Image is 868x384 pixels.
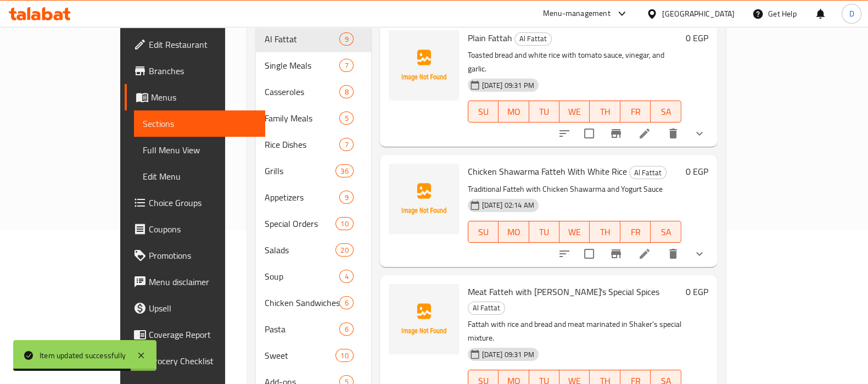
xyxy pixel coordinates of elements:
[40,349,126,361] div: Item updated successfully
[256,105,371,131] div: Family Meals5
[693,127,706,140] svg: Show Choices
[660,241,686,267] button: delete
[265,217,336,230] span: Special Orders
[590,221,620,243] button: TH
[143,117,256,130] span: Sections
[564,224,585,240] span: WE
[143,170,256,183] span: Edit Menu
[125,242,265,269] a: Promotions
[125,348,265,374] a: Grocery Checklist
[134,137,265,163] a: Full Menu View
[149,302,256,315] span: Upsell
[468,182,681,196] p: Traditional Fatteh with Chicken Shawarma and Yogurt Sauce
[336,245,352,255] span: 20
[339,296,353,309] div: items
[468,221,499,243] button: SU
[256,342,371,369] div: Sweet10
[265,296,340,309] div: Chicken Sandwiches
[630,166,666,179] span: Al Fattat
[499,101,529,123] button: MO
[638,127,651,140] a: Edit menu item
[149,328,256,341] span: Coverage Report
[125,84,265,110] a: Menus
[594,224,615,240] span: TH
[265,138,340,151] span: Rice Dishes
[468,283,659,300] span: Meat Fatteh with [PERSON_NAME]'s Special Spices
[335,243,353,257] div: items
[339,322,353,336] div: items
[265,349,336,362] span: Sweet
[149,222,256,236] span: Coupons
[335,164,353,177] div: items
[256,26,371,52] div: Al Fattat9
[389,284,459,354] img: Meat Fatteh with Shaker's Special Spices
[256,184,371,210] div: Appetizers9
[125,58,265,84] a: Branches
[125,321,265,348] a: Coverage Report
[149,64,256,77] span: Branches
[551,120,578,147] button: sort-choices
[660,120,686,147] button: delete
[149,275,256,288] span: Menu disclaimer
[340,192,352,203] span: 9
[559,221,590,243] button: WE
[149,38,256,51] span: Edit Restaurant
[620,101,651,123] button: FR
[340,140,352,150] span: 7
[529,101,559,123] button: TU
[256,237,371,263] div: Salads20
[265,32,340,46] span: Al Fattat
[686,284,708,299] h6: 0 EGP
[468,30,512,46] span: Plain Fattah
[340,34,352,44] span: 9
[143,143,256,157] span: Full Menu View
[265,243,336,257] span: Salads
[339,85,353,98] div: items
[339,32,353,46] div: items
[335,349,353,362] div: items
[686,30,708,46] h6: 0 EGP
[340,60,352,71] span: 7
[265,85,340,98] span: Casseroles
[151,91,256,104] span: Menus
[339,270,353,283] div: items
[503,104,524,120] span: MO
[336,219,352,229] span: 10
[655,104,676,120] span: SA
[256,158,371,184] div: Grills36
[339,138,353,151] div: items
[686,164,708,179] h6: 0 EGP
[590,101,620,123] button: TH
[603,241,629,267] button: Branch-specific-item
[559,101,590,123] button: WE
[849,8,854,20] span: D
[336,350,352,361] span: 10
[534,224,555,240] span: TU
[340,271,352,282] span: 4
[625,224,646,240] span: FR
[149,354,256,368] span: Grocery Checklist
[339,112,353,125] div: items
[340,113,352,124] span: 5
[340,87,352,97] span: 8
[134,110,265,137] a: Sections
[134,163,265,190] a: Edit Menu
[629,166,667,179] div: Al Fattat
[603,120,629,147] button: Branch-specific-item
[503,224,524,240] span: MO
[265,59,340,72] span: Single Meals
[340,298,352,308] span: 6
[514,32,552,46] div: Al Fattat
[265,112,340,125] span: Family Meals
[340,324,352,335] span: 6
[265,191,340,204] span: Appetizers
[265,270,340,283] span: Soup
[336,166,352,176] span: 36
